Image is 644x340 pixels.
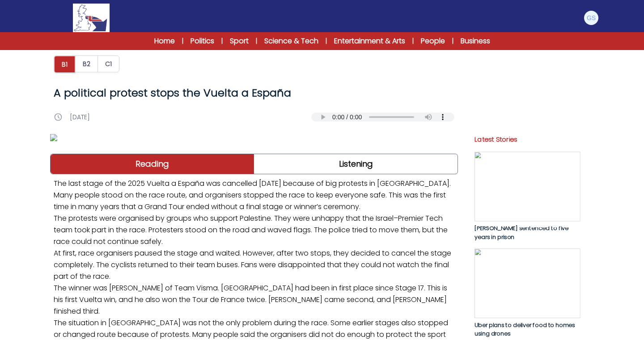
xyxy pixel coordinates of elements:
img: HkFBrZCxVBUpj8k0uq3Yciz3NXpJA8JnKuCT673p.jpg [50,134,458,141]
a: [PERSON_NAME] sentenced to five years in prison [475,151,580,241]
img: CmUNvE9iBcd3dtesz6AtlOJBJ5KgYshN613R35pY.jpg [475,151,580,221]
span: [PERSON_NAME] sentenced to five years in prison [475,224,568,241]
img: Logo [73,4,110,32]
a: Business [461,36,490,46]
span: | [452,37,453,46]
p: [DATE] [70,113,90,122]
a: Home [154,36,175,46]
img: Giorgia Di Santolo [584,11,598,25]
button: B2 [75,55,98,72]
a: Listening [254,154,458,174]
span: | [412,37,414,46]
button: C1 [97,55,119,72]
a: Entertainment & Arts [334,36,405,46]
audio: Your browser does not support the audio element. [311,113,454,122]
a: C1 [98,55,119,73]
a: Reading [51,154,254,174]
span: | [182,37,183,46]
span: | [256,37,257,46]
a: Uber plans to deliver food to homes using drones [475,248,580,338]
h1: A political protest stops the Vuelta a España [54,86,454,100]
a: Logo [45,4,138,32]
p: Latest Stories [475,134,580,144]
a: Politics [191,36,214,46]
span: | [326,37,327,46]
a: People [421,36,445,46]
a: Science & Tech [264,36,318,46]
span: Uber plans to deliver food to homes using drones [475,321,575,338]
img: RE7LMOZhYM0j8HK2lFzCLKdxF8GB49C0Tfp3lDZz.jpg [475,248,580,318]
a: Sport [230,36,249,46]
button: B1 [54,55,76,73]
span: | [221,37,223,46]
a: B2 [76,55,98,73]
